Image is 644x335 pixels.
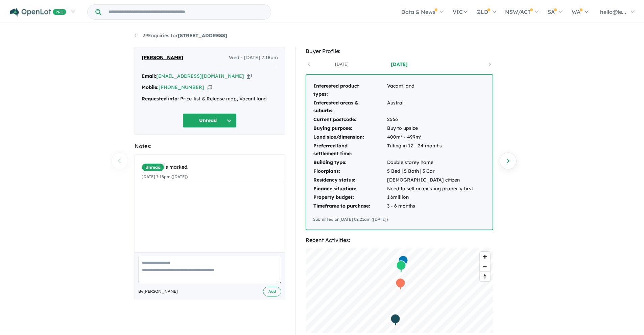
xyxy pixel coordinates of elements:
[313,167,387,176] td: Floorplans:
[142,163,283,171] div: is marked.
[313,61,371,68] a: [DATE]
[306,47,493,56] div: Buyer Profile:
[313,158,387,167] td: Building type:
[263,287,281,296] button: Add
[159,84,204,90] a: [PHONE_NUMBER]
[142,84,159,90] strong: Mobile:
[142,96,179,102] strong: Requested info:
[313,82,387,99] td: Interested product types:
[142,95,278,103] div: Price-list & Release map, Vacant land
[229,54,278,62] span: Wed - [DATE] 7:18pm
[387,115,473,124] td: 2566
[480,262,490,271] button: Zoom out
[306,236,493,245] div: Recent Activities:
[313,115,387,124] td: Current postcode:
[313,216,486,223] div: Submitted on [DATE] 02:21am ([DATE])
[178,32,227,39] strong: [STREET_ADDRESS]
[142,54,183,62] span: [PERSON_NAME]
[135,32,227,39] a: 39Enquiries for[STREET_ADDRESS]
[387,133,473,142] td: 400m² - 499m²
[313,202,387,211] td: Timeframe to purchase:
[398,255,408,268] div: Map marker
[313,193,387,202] td: Property budget:
[207,84,212,91] button: Copy
[395,278,405,290] div: Map marker
[371,61,428,68] a: [DATE]
[135,32,510,40] nav: breadcrumb
[313,142,387,159] td: Preferred land settlement time:
[387,185,473,193] td: Need to sell an existing property first
[387,82,473,99] td: Vacant land
[387,99,473,116] td: Austral
[306,248,493,333] canvas: Map
[135,142,285,151] div: Notes:
[10,8,66,17] img: Openlot PRO Logo White
[313,185,387,193] td: Finance situation:
[142,174,188,179] small: [DATE] 7:18pm ([DATE])
[156,73,244,79] a: [EMAIL_ADDRESS][DOMAIN_NAME]
[387,158,473,167] td: Double storey home
[313,176,387,185] td: Residency status:
[138,288,178,295] span: By [PERSON_NAME]
[387,124,473,133] td: Buy to upsize
[313,133,387,142] td: Land size/dimension:
[102,5,269,19] input: Try estate name, suburb, builder or developer
[313,99,387,116] td: Interested areas & suburbs:
[396,260,406,273] div: Map marker
[387,193,473,202] td: 1.6million
[387,176,473,185] td: [DEMOGRAPHIC_DATA] citizen
[313,124,387,133] td: Buying purpose:
[142,73,156,79] strong: Email:
[480,252,490,262] button: Zoom in
[183,113,237,128] button: Unread
[480,262,490,271] span: Zoom out
[480,271,490,281] button: Reset bearing to north
[387,167,473,176] td: 5 Bed | 5 Bath | 3 Car
[247,73,252,80] button: Copy
[390,314,400,326] div: Map marker
[600,8,626,15] span: hello@le...
[387,202,473,211] td: 3 - 6 months
[142,163,164,171] span: Unread
[387,142,473,159] td: Titling in 12 - 24 months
